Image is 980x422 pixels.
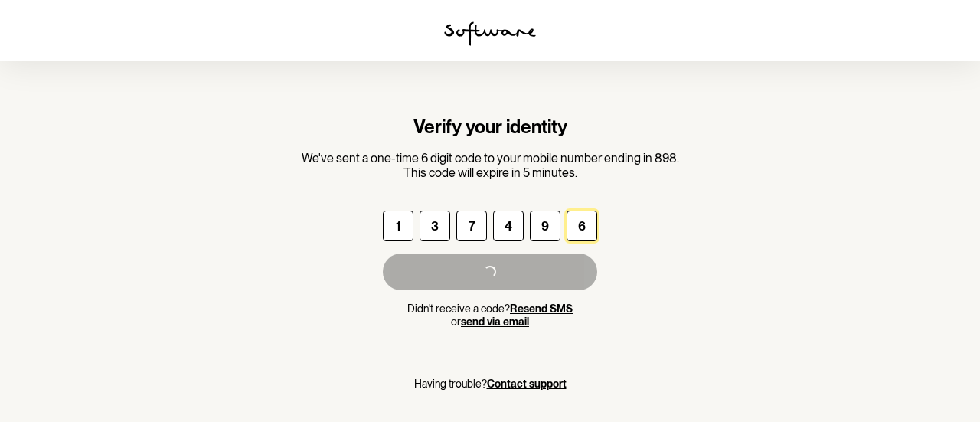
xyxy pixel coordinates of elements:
p: Having trouble? [414,378,567,391]
h1: Verify your identity [302,116,679,139]
p: This code will expire in 5 minutes. [302,165,679,180]
button: Resend SMS [510,303,573,316]
img: software logo [444,21,536,46]
p: or [383,316,597,329]
button: send via email [461,316,529,329]
p: Didn't receive a code? [383,303,597,316]
p: We've sent a one-time 6 digit code to your mobile number ending in 898. [302,151,679,165]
